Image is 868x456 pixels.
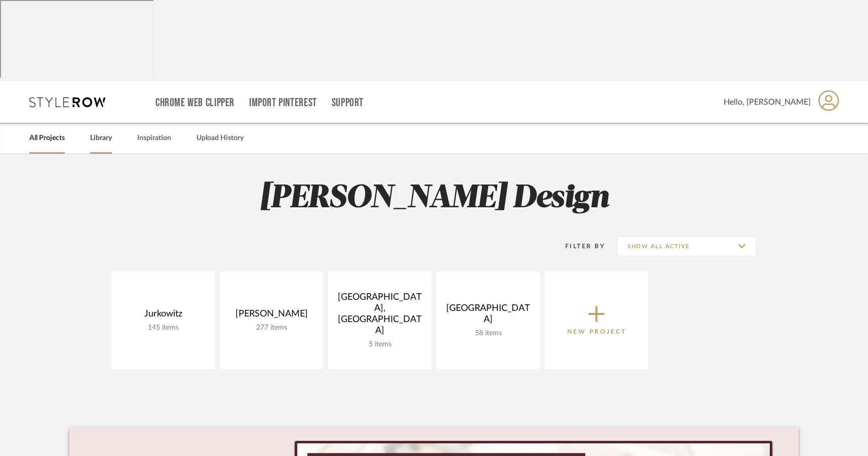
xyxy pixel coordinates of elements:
[445,303,532,329] div: [GEOGRAPHIC_DATA]
[552,241,605,251] div: Filter By
[336,340,423,349] div: 5 items
[228,324,315,332] div: 277 items
[120,324,207,332] div: 145 items
[29,131,65,145] a: All Projects
[69,179,799,217] h2: [PERSON_NAME] Design
[724,96,811,108] span: Hello, [PERSON_NAME]
[332,99,364,107] a: Support
[120,308,207,324] div: Jurkowitz
[137,131,171,145] a: Inspiration
[155,99,234,107] a: Chrome Web Clipper
[545,271,648,369] button: New Project
[228,308,315,324] div: [PERSON_NAME]
[90,131,112,145] a: Library
[567,327,626,337] p: New Project
[196,131,244,145] a: Upload History
[249,99,317,107] a: Import Pinterest
[336,292,423,340] div: [GEOGRAPHIC_DATA], [GEOGRAPHIC_DATA]
[445,329,532,338] div: 58 items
